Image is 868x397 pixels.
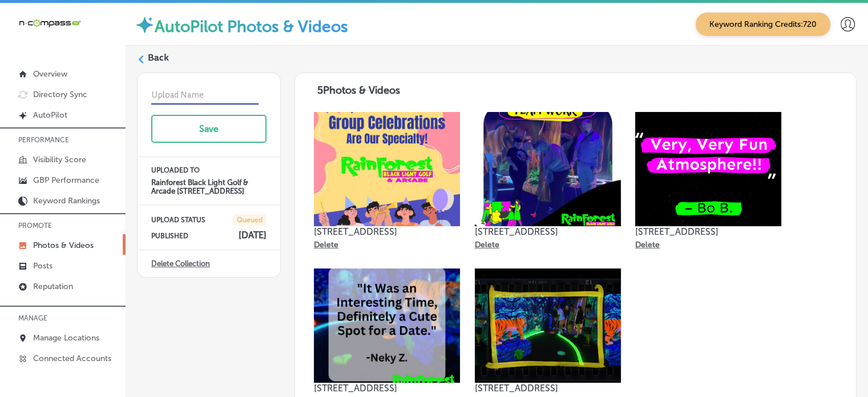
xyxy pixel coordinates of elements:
[317,84,400,97] span: 5 Photos & Videos
[314,240,338,250] p: Delete
[33,261,53,271] p: Posts
[151,166,267,174] p: UPLOADED TO
[33,90,87,99] p: Directory Sync
[148,51,169,64] label: Back
[151,216,205,224] p: UPLOAD STATUS
[33,240,94,250] p: Photos & Videos
[33,333,99,343] p: Manage Locations
[314,226,460,237] p: [STREET_ADDRESS]
[151,232,188,240] p: PUBLISHED
[33,69,67,79] p: Overview
[155,17,348,36] label: AutoPilot Photos & Videos
[314,268,460,383] img: Collection thumbnail
[635,226,781,237] p: [STREET_ADDRESS]
[475,226,621,237] p: [STREET_ADDRESS]
[151,259,210,268] a: Delete Collection
[475,112,621,226] img: Collection thumbnail
[135,15,155,35] img: autopilot-icon
[696,13,830,36] span: Keyword Ranking Credits: 720
[233,214,267,226] span: Queued
[33,196,100,206] p: Keyword Rankings
[314,383,460,394] p: [STREET_ADDRESS]
[239,230,267,240] h4: [DATE]
[33,282,73,291] p: Reputation
[151,115,267,143] button: Save
[33,110,67,120] p: AutoPilot
[475,383,621,394] p: [STREET_ADDRESS]
[635,240,660,250] p: Delete
[33,155,86,165] p: Visibility Score
[151,178,267,195] h4: Rainforest Black Light Golf & Arcade [STREET_ADDRESS]
[635,112,781,226] img: Collection thumbnail
[33,354,111,363] p: Connected Accounts
[151,87,259,105] input: Upload Name
[18,18,81,29] img: 660ab0bf-5cc7-4cb8-ba1c-48b5ae0f18e60NCTV_CLogo_TV_Black_-500x88.png
[314,112,460,226] img: Collection thumbnail
[475,268,621,383] img: Collection thumbnail
[475,240,499,250] p: Delete
[33,175,99,185] p: GBP Performance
